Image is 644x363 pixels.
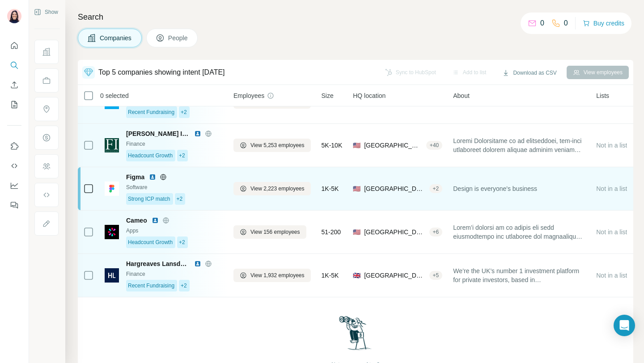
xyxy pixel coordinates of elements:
[78,11,633,23] h4: Search
[429,185,443,193] div: + 2
[250,141,305,149] span: View 5,253 employees
[583,17,624,30] button: Buy credits
[179,152,185,160] span: +2
[7,77,21,93] button: Enrich CSV
[364,141,423,150] span: [GEOGRAPHIC_DATA], [US_STATE]
[353,271,360,280] span: 🇬🇧
[353,228,360,236] span: 🇺🇸
[100,34,132,42] span: Companies
[322,184,339,193] span: 1K-5K
[126,216,147,225] span: Cameo
[322,228,341,236] span: 51-200
[596,228,627,236] span: Not in a list
[322,91,334,100] span: Size
[128,238,173,246] span: Headcount Growth
[429,271,443,279] div: + 5
[596,185,627,192] span: Not in a list
[233,182,311,195] button: View 2,223 employees
[364,184,425,193] span: [GEOGRAPHIC_DATA], [US_STATE]
[128,152,173,160] span: Headcount Growth
[126,270,223,278] div: Finance
[453,266,585,284] span: We’re the UK’s number 1 investment platform for private investors, based in [GEOGRAPHIC_DATA]. Fo...
[353,91,386,100] span: HQ location
[614,315,635,336] div: Open Intercom Messenger
[596,142,627,149] span: Not in a list
[364,228,425,236] span: [GEOGRAPHIC_DATA], [US_STATE]
[152,217,159,224] img: LinkedIn logo
[126,259,190,268] span: Hargreaves Lansdown
[128,195,170,203] span: Strong ICP match
[126,227,223,235] div: Apps
[453,136,585,154] span: Loremi Dolorsitame co ad elitseddoei, tem-inci utlaboreet dolorem aliquae adminim veniam quisn ex...
[353,141,360,150] span: 🇺🇸
[179,238,185,246] span: +2
[7,97,21,113] button: My lists
[322,271,339,280] span: 1K-5K
[540,18,544,29] p: 0
[453,91,470,100] span: About
[496,66,563,80] button: Download as CSV
[105,138,119,152] img: Logo of Fisher Investments
[353,184,360,193] span: 🇺🇸
[181,282,187,290] span: +2
[126,183,223,191] div: Software
[564,18,568,29] p: 0
[126,173,144,181] span: Figma
[7,9,21,23] img: Avatar
[128,282,174,290] span: Recent Fundraising
[429,228,443,236] div: + 6
[7,138,21,154] button: Use Surfe on LinkedIn
[233,139,311,152] button: View 5,253 employees
[364,271,425,280] span: [GEOGRAPHIC_DATA], [GEOGRAPHIC_DATA], City of
[322,141,343,150] span: 5K-10K
[596,272,627,279] span: Not in a list
[453,223,585,241] span: Lorem’i dolorsi am co adipis eli sedd eiusmodtempo inc utlaboree dol magnaaliqua en admin! Venia ...
[105,181,119,196] img: Logo of Figma
[181,108,187,116] span: +2
[233,91,264,100] span: Employees
[126,140,223,148] div: Finance
[194,260,201,267] img: LinkedIn logo
[126,129,190,138] span: [PERSON_NAME] Investments
[233,269,311,282] button: View 1,932 employees
[177,195,183,203] span: +2
[453,184,537,193] span: Design is everyone's business
[98,67,225,78] div: Top 5 companies showing intent [DATE]
[149,173,156,181] img: LinkedIn logo
[596,91,609,100] span: Lists
[7,57,21,73] button: Search
[250,271,305,279] span: View 1,932 employees
[105,268,119,283] img: Logo of Hargreaves Lansdown
[100,91,129,100] span: 0 selected
[250,228,300,236] span: View 156 employees
[168,34,189,42] span: People
[7,197,21,213] button: Feedback
[128,108,174,116] span: Recent Fundraising
[28,5,64,19] button: Show
[7,38,21,54] button: Quick start
[250,185,305,193] span: View 2,223 employees
[105,225,119,239] img: Logo of Cameo
[233,225,306,239] button: View 156 employees
[7,158,21,174] button: Use Surfe API
[194,130,201,137] img: LinkedIn logo
[7,177,21,194] button: Dashboard
[426,141,442,149] div: + 40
